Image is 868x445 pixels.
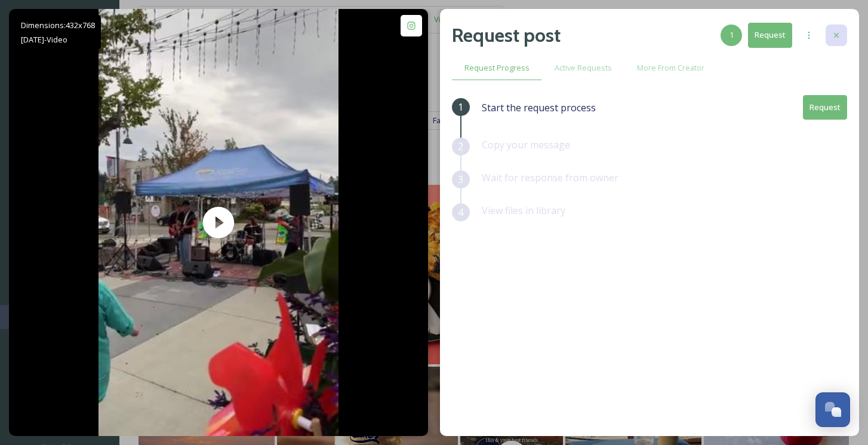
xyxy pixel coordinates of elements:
[458,100,463,114] span: 1
[464,62,530,74] span: Request Progress
[458,205,463,220] span: 4
[458,139,463,154] span: 2
[482,138,570,151] span: Copy your message
[482,100,596,115] span: Start the request process
[748,23,792,47] button: Request
[815,392,850,427] button: Open Chat
[482,204,565,217] span: View files in library
[99,9,338,436] img: thumbnail
[21,20,95,31] span: Dimensions: 432 x 768
[803,95,847,120] button: Request
[730,29,734,41] span: 1
[482,171,618,184] span: Wait for response from owner
[637,62,704,74] span: More From Creator
[452,21,561,50] h2: Request post
[555,62,612,74] span: Active Requests
[458,172,463,187] span: 3
[21,34,67,45] span: [DATE] - Video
